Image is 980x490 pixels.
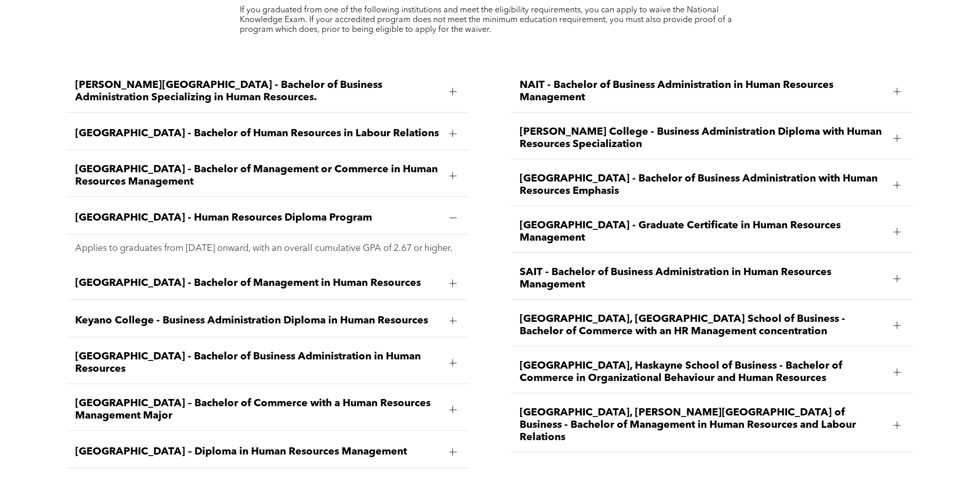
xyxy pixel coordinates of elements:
[520,126,885,151] span: [PERSON_NAME] College - Business Administration Diploma with Human Resources Specialization
[75,277,441,289] span: [GEOGRAPHIC_DATA] - Bachelor of Management in Human Resources
[520,266,885,291] span: SAIT - Bachelor of Business Administration in Human Resources Management
[240,6,732,34] span: If you graduated from one of the following institutions and meet the eligibility requirements, yo...
[75,243,460,254] p: Applies to graduates from [DATE] onward, with an overall cumulative GPA of 2.67 or higher.
[75,164,441,188] span: [GEOGRAPHIC_DATA] - Bachelor of Management or Commerce in Human Resources Management
[520,220,885,244] span: [GEOGRAPHIC_DATA] - Graduate Certificate in Human Resources Management
[75,351,441,375] span: [GEOGRAPHIC_DATA] - Bachelor of Business Administration in Human Resources
[520,360,885,385] span: [GEOGRAPHIC_DATA], Haskayne School of Business - Bachelor of Commerce in Organizational Behaviour...
[520,407,885,444] span: [GEOGRAPHIC_DATA], [PERSON_NAME][GEOGRAPHIC_DATA] of Business - Bachelor of Management in Human R...
[520,313,885,338] span: [GEOGRAPHIC_DATA], [GEOGRAPHIC_DATA] School of Business - Bachelor of Commerce with an HR Managem...
[75,128,441,140] span: [GEOGRAPHIC_DATA] - Bachelor of Human Resources in Labour Relations
[75,212,441,224] span: [GEOGRAPHIC_DATA] - Human Resources Diploma Program
[520,173,885,197] span: [GEOGRAPHIC_DATA] - Bachelor of Business Administration with Human Resources Emphasis
[75,446,441,458] span: [GEOGRAPHIC_DATA] – Diploma in Human Resources Management
[75,79,441,104] span: [PERSON_NAME][GEOGRAPHIC_DATA] - Bachelor of Business Administration Specializing in Human Resour...
[75,315,441,327] span: Keyano College - Business Administration Diploma in Human Resources
[520,79,885,104] span: NAIT - Bachelor of Business Administration in Human Resources Management
[75,397,441,422] span: [GEOGRAPHIC_DATA] – Bachelor of Commerce with a Human Resources Management Major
